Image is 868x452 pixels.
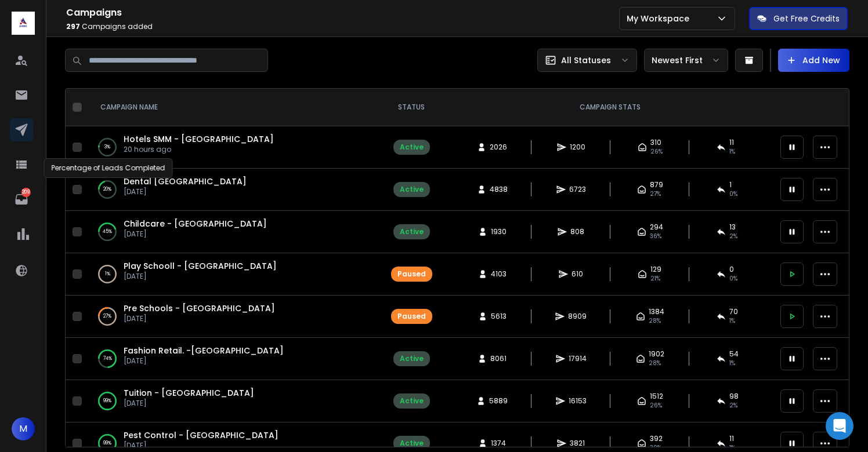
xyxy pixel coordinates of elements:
[729,349,739,359] span: 54
[86,169,377,211] td: 20%Dental [GEOGRAPHIC_DATA][DATE]
[773,13,840,24] p: Get Free Credits
[397,312,426,321] div: Paused
[490,185,508,194] span: 4838
[729,392,739,401] span: 98
[103,438,111,449] p: 99 %
[44,158,173,178] div: Percentage of Leads Completed
[400,354,424,363] div: Active
[12,417,35,440] button: M
[561,54,611,66] p: All Statuses
[400,185,424,194] div: Active
[569,185,586,194] span: 6723
[491,269,507,279] span: 4103
[649,307,664,316] span: 1384
[570,227,584,236] span: 808
[86,253,377,296] td: 1%Play Schooll - [GEOGRAPHIC_DATA][DATE]
[124,229,267,239] p: [DATE]
[105,268,110,280] p: 1 %
[124,345,284,356] span: Fashion Retail. -[GEOGRAPHIC_DATA]
[491,439,506,448] span: 1374
[650,265,661,274] span: 129
[749,7,848,30] button: Get Free Credits
[66,22,619,31] p: Campaigns added
[491,312,507,321] span: 5613
[729,189,737,199] span: 0 %
[124,218,267,229] a: Childcare - [GEOGRAPHIC_DATA]
[124,187,247,196] p: [DATE]
[650,223,663,232] span: 294
[124,133,274,145] a: Hotels SMM - [GEOGRAPHIC_DATA]
[400,439,424,448] div: Active
[12,12,35,35] img: logo
[446,89,773,126] th: CAMPAIGN STATS
[729,316,735,326] span: 1 %
[650,434,663,443] span: 392
[86,296,377,338] td: 27%Pre Schools - [GEOGRAPHIC_DATA][DATE]
[650,147,663,156] span: 26 %
[729,307,738,316] span: 70
[86,211,377,253] td: 45%Childcare - [GEOGRAPHIC_DATA][DATE]
[729,223,736,232] span: 13
[124,356,284,366] p: [DATE]
[729,232,737,241] span: 2 %
[570,143,585,152] span: 1200
[568,312,587,321] span: 8909
[397,269,426,279] div: Paused
[124,302,275,314] span: Pre Schools - [GEOGRAPHIC_DATA]
[86,380,377,422] td: 99%Tuition - [GEOGRAPHIC_DATA][DATE]
[10,188,33,211] a: 209
[124,176,247,187] a: Dental [GEOGRAPHIC_DATA]
[124,145,274,154] p: 20 hours ago
[649,316,661,326] span: 28 %
[729,401,737,410] span: 2 %
[650,401,662,410] span: 26 %
[569,396,587,406] span: 16153
[86,338,377,380] td: 74%Fashion Retail. -[GEOGRAPHIC_DATA][DATE]
[569,354,587,363] span: 17914
[729,274,737,283] span: 0 %
[377,89,446,126] th: STATUS
[124,399,254,408] p: [DATE]
[103,226,112,238] p: 45 %
[21,188,31,197] p: 209
[650,189,661,199] span: 27 %
[650,180,663,189] span: 879
[124,429,279,441] a: Pest Control - [GEOGRAPHIC_DATA]
[400,143,424,152] div: Active
[778,49,849,72] button: Add New
[86,89,377,126] th: CAMPAIGN NAME
[103,311,111,322] p: 27 %
[729,359,735,368] span: 1 %
[124,260,277,272] a: Play Schooll - [GEOGRAPHIC_DATA]
[649,349,664,359] span: 1902
[103,395,111,407] p: 99 %
[103,353,112,364] p: 74 %
[491,227,507,236] span: 1930
[729,138,734,147] span: 11
[729,434,734,443] span: 11
[86,126,377,169] td: 3%Hotels SMM - [GEOGRAPHIC_DATA]20 hours ago
[66,6,619,20] h1: Campaigns
[400,396,424,406] div: Active
[489,396,508,406] span: 5889
[650,138,661,147] span: 310
[124,314,275,323] p: [DATE]
[572,269,583,279] span: 610
[400,227,424,236] div: Active
[124,387,254,399] a: Tuition - [GEOGRAPHIC_DATA]
[104,141,110,153] p: 3 %
[124,441,279,450] p: [DATE]
[490,143,507,152] span: 2026
[124,272,277,281] p: [DATE]
[650,232,661,241] span: 36 %
[570,439,585,448] span: 3821
[729,147,735,156] span: 1 %
[490,354,507,363] span: 8061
